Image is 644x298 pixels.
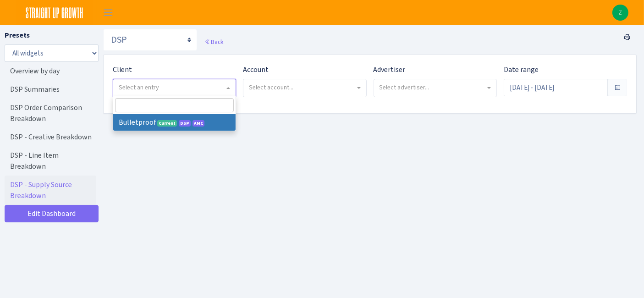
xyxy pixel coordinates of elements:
button: Toggle navigation [97,5,120,20]
span: AMC [193,120,204,127]
label: Advertiser [374,64,406,75]
span: Current [157,120,177,127]
span: Select an entry [119,83,159,92]
img: Zach Belous [612,5,628,21]
a: DSP - Line Item Breakdown [5,146,96,176]
label: Date range [504,64,539,75]
a: Z [612,5,628,21]
a: Edit Dashboard [5,205,99,222]
a: DSP Order Comparison Breakdown [5,99,96,128]
span: Select advertiser... [380,83,429,92]
span: DSP [179,120,191,127]
li: Bulletproof [113,114,236,131]
label: Client [113,64,132,75]
label: Presets [5,30,30,41]
a: Back [204,38,223,46]
span: Select account... [249,83,293,92]
a: Overview by day [5,62,96,80]
a: DSP - Creative Breakdown [5,128,96,146]
a: DSP Summaries [5,80,96,99]
label: Account [243,64,269,75]
a: DSP - Supply Source Breakdown [5,176,96,205]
